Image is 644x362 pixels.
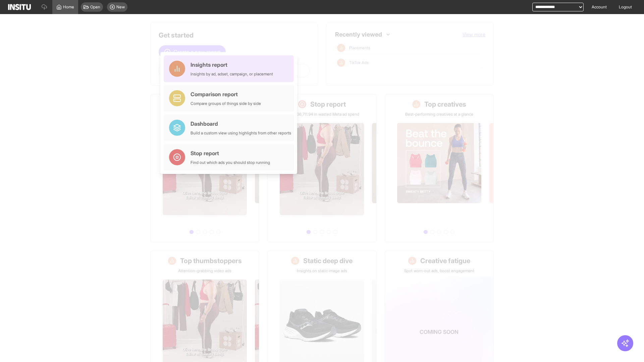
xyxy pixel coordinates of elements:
[191,61,273,69] div: Insights report
[191,101,261,106] div: Compare groups of things side by side
[116,4,125,10] span: New
[191,71,273,77] div: Insights by ad, adset, campaign, or placement
[63,4,74,10] span: Home
[90,4,100,10] span: Open
[191,160,270,165] div: Find out which ads you should stop running
[8,4,31,10] img: Logo
[191,120,291,128] div: Dashboard
[191,90,261,98] div: Comparison report
[191,130,291,136] div: Build a custom view using highlights from other reports
[191,149,270,157] div: Stop report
